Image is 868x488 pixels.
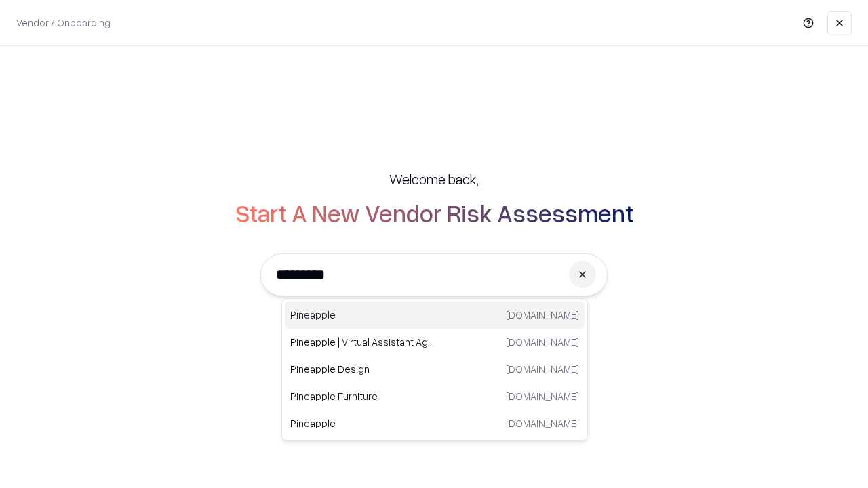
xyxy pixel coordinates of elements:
p: Vendor / Onboarding [16,16,111,30]
p: [DOMAIN_NAME] [506,308,579,322]
p: [DOMAIN_NAME] [506,416,579,430]
h5: Welcome back, [389,169,479,188]
p: Pineapple | Virtual Assistant Agency [290,335,435,349]
p: [DOMAIN_NAME] [506,362,579,376]
p: [DOMAIN_NAME] [506,389,579,403]
p: Pineapple [290,416,435,430]
p: [DOMAIN_NAME] [506,335,579,349]
div: Suggestions [281,298,588,441]
p: Pineapple Design [290,362,435,376]
p: Pineapple Furniture [290,389,435,403]
h2: Start A New Vendor Risk Assessment [235,199,633,226]
p: Pineapple [290,308,435,322]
